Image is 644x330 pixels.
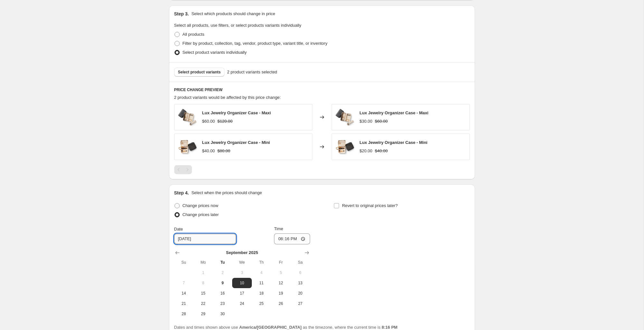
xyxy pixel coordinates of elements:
[174,190,189,196] h2: Step 4.
[254,270,269,275] span: 4
[382,325,397,330] b: 8:16 PM
[293,301,307,306] span: 27
[183,203,218,208] span: Change prices now
[232,268,251,278] button: Wednesday September 3 2025
[235,280,249,286] span: 10
[177,301,191,306] span: 21
[274,301,288,306] span: 26
[290,268,310,278] button: Saturday September 6 2025
[360,148,373,154] div: $20.00
[174,257,194,268] th: Sunday
[227,69,277,75] span: 2 product variants selected
[183,32,204,37] span: All products
[191,11,275,17] p: Select which products should change in price
[215,280,230,286] span: 9
[215,270,230,275] span: 2
[177,311,191,316] span: 28
[274,233,310,244] input: 12:00
[213,257,232,268] th: Tuesday
[202,148,215,154] div: $40.00
[174,227,183,231] span: Date
[271,298,290,309] button: Friday September 26 2025
[196,280,210,286] span: 8
[213,268,232,278] button: Tuesday September 2 2025
[232,298,251,309] button: Wednesday September 24 2025
[215,301,230,306] span: 23
[174,68,225,77] button: Select product variants
[232,257,251,268] th: Wednesday
[177,260,191,265] span: Su
[191,190,262,196] p: Select when the prices should change
[274,226,283,231] span: Time
[183,212,219,217] span: Change prices later
[375,148,388,154] strike: $40.00
[360,140,428,145] span: Lux Jewelry Organizer Case - Mini
[173,248,182,257] button: Show previous month, August 2025
[196,270,210,275] span: 1
[183,50,247,55] span: Select product variants individually
[252,288,271,298] button: Thursday September 18 2025
[360,110,429,115] span: Lux Jewelry Organizer Case - Maxi
[174,23,301,28] span: Select all products, use filters, or select products variants individually
[235,301,249,306] span: 24
[196,301,210,306] span: 22
[183,41,327,46] span: Filter by product, collection, tag, vendor, product type, variant title, or inventory
[174,288,194,298] button: Sunday September 14 2025
[290,298,310,309] button: Saturday September 27 2025
[252,298,271,309] button: Thursday September 25 2025
[274,291,288,296] span: 19
[174,234,236,244] input: 9/9/2025
[290,288,310,298] button: Saturday September 20 2025
[174,165,192,174] nav: Pagination
[194,288,213,298] button: Monday September 15 2025
[213,309,232,319] button: Tuesday September 30 2025
[196,311,210,316] span: 29
[293,291,307,296] span: 20
[215,291,230,296] span: 16
[174,278,194,288] button: Sunday September 7 2025
[196,291,210,296] span: 15
[202,118,215,125] div: $60.00
[375,118,388,125] strike: $60.00
[335,108,355,127] img: AEB3ADDF-3E7C-463D-BECE-D441DB33D7B9_80x.jpg
[215,260,230,265] span: Tu
[271,288,290,298] button: Friday September 19 2025
[174,11,189,17] h2: Step 3.
[274,280,288,286] span: 12
[194,278,213,288] button: Monday September 8 2025
[293,280,307,286] span: 13
[232,288,251,298] button: Wednesday September 17 2025
[217,148,230,154] strike: $80.00
[177,280,191,286] span: 7
[252,278,271,288] button: Thursday September 11 2025
[194,298,213,309] button: Monday September 22 2025
[194,309,213,319] button: Monday September 29 2025
[290,257,310,268] th: Saturday
[342,203,398,208] span: Revert to original prices later?
[302,248,311,257] button: Show next month, October 2025
[290,278,310,288] button: Saturday September 13 2025
[254,260,269,265] span: Th
[213,278,232,288] button: Today Tuesday September 9 2025
[174,309,194,319] button: Sunday September 28 2025
[232,278,251,288] button: Wednesday September 10 2025
[335,137,355,156] img: 5F8ED9E8-8FFF-412D-A65D-5952AA2AC574_80x.jpg
[254,301,269,306] span: 25
[213,298,232,309] button: Tuesday September 23 2025
[174,325,398,330] span: Dates and times shown above use as the timezone, where the current time is
[293,270,307,275] span: 6
[235,270,249,275] span: 3
[293,260,307,265] span: Sa
[202,140,270,145] span: Lux Jewelry Organizer Case - Mini
[252,268,271,278] button: Thursday September 4 2025
[360,118,373,125] div: $30.00
[252,257,271,268] th: Thursday
[178,108,197,127] img: AEB3ADDF-3E7C-463D-BECE-D441DB33D7B9_80x.jpg
[194,268,213,278] button: Monday September 1 2025
[235,260,249,265] span: We
[254,280,269,286] span: 11
[271,268,290,278] button: Friday September 5 2025
[213,288,232,298] button: Tuesday September 16 2025
[174,298,194,309] button: Sunday September 21 2025
[174,87,470,92] h6: PRICE CHANGE PREVIEW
